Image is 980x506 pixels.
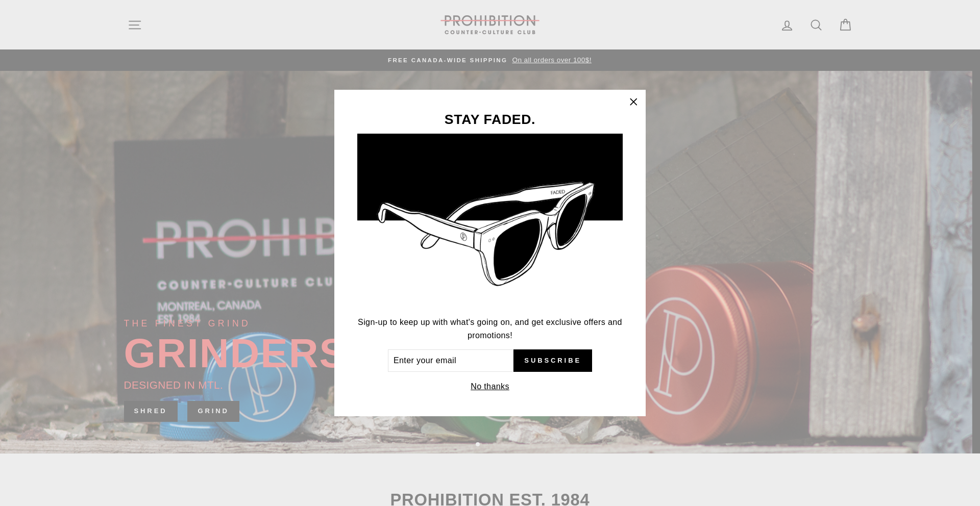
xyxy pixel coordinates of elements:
[388,349,513,372] input: Enter your email
[357,113,623,127] h3: STAY FADED.
[357,316,623,342] p: Sign-up to keep up with what's going on, and get exclusive offers and promotions!
[468,380,512,394] button: No thanks
[524,356,581,365] span: Subscribe
[513,349,592,372] button: Subscribe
